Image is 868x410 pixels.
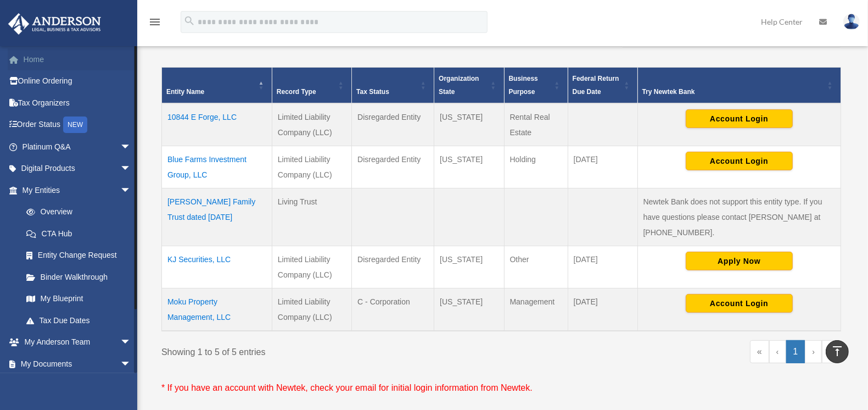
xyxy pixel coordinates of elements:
a: My Documentsarrow_drop_down [8,353,148,375]
span: Business Purpose [509,75,538,96]
p: * If you have an account with Newtek, check your email for initial login information from Newtek. [161,380,841,396]
td: Holding [504,146,568,189]
a: Digital Productsarrow_drop_down [8,158,148,180]
img: Anderson Advisors Platinum Portal [5,13,104,35]
td: [PERSON_NAME] Family Trust dated [DATE] [162,189,272,246]
td: Disregarded Entity [352,146,434,189]
th: Business Purpose: Activate to sort [504,68,568,104]
a: Entity Change Request [15,245,142,267]
a: 1 [786,340,805,363]
span: Entity Name [166,88,204,96]
a: Account Login [686,298,793,307]
span: arrow_drop_down [120,158,142,180]
a: Tax Due Dates [15,309,142,331]
button: Account Login [686,109,793,128]
img: User Pic [843,14,860,30]
td: [US_STATE] [434,103,504,146]
a: First [750,340,769,363]
td: Blue Farms Investment Group, LLC [162,146,272,189]
span: arrow_drop_down [120,136,142,158]
div: Try Newtek Bank [642,85,824,98]
td: Limited Liability Company (LLC) [272,103,351,146]
td: C - Corporation [352,289,434,331]
div: Showing 1 to 5 of 5 entries [161,340,493,360]
a: Platinum Q&Aarrow_drop_down [8,136,148,158]
div: NEW [63,117,87,133]
td: Limited Liability Company (LLC) [272,246,351,289]
label: Search: [588,37,618,47]
td: [DATE] [568,289,637,331]
span: Record Type [277,88,316,96]
td: Disregarded Entity [352,103,434,146]
a: Tax Organizers [8,92,148,114]
td: Disregarded Entity [352,246,434,289]
a: My Anderson Teamarrow_drop_down [8,331,148,353]
td: Moku Property Management, LLC [162,289,272,331]
a: Order StatusNEW [8,114,148,136]
i: menu [148,15,161,29]
td: [DATE] [568,146,637,189]
a: Account Login [686,156,793,165]
td: KJ Securities, LLC [162,246,272,289]
i: search [183,15,195,27]
a: Last [822,340,841,363]
span: arrow_drop_down [120,353,142,375]
td: [US_STATE] [434,146,504,189]
th: Federal Return Due Date: Activate to sort [568,68,637,104]
th: Organization State: Activate to sort [434,68,504,104]
a: menu [148,19,161,29]
th: Try Newtek Bank : Activate to sort [637,68,841,104]
td: Management [504,289,568,331]
a: Binder Walkthrough [15,266,142,288]
a: Overview [15,201,137,223]
a: Home [8,48,148,70]
span: arrow_drop_down [120,179,142,202]
td: Rental Real Estate [504,103,568,146]
a: Account Login [686,114,793,123]
a: Next [805,340,822,363]
th: Record Type: Activate to sort [272,68,351,104]
a: Previous [769,340,786,363]
td: [US_STATE] [434,289,504,331]
td: Living Trust [272,189,351,246]
a: Online Ordering [8,70,148,92]
a: CTA Hub [15,223,142,245]
td: [US_STATE] [434,246,504,289]
span: Organization State [439,75,479,96]
td: [DATE] [568,246,637,289]
i: vertical_align_top [831,345,844,358]
td: Other [504,246,568,289]
th: Entity Name: Activate to invert sorting [162,68,272,104]
button: Account Login [686,294,793,313]
span: Tax Status [356,88,389,96]
span: arrow_drop_down [120,331,142,354]
span: Federal Return Due Date [573,75,619,96]
a: My Blueprint [15,288,142,310]
a: vertical_align_top [826,340,849,363]
td: Newtek Bank does not support this entity type. If you have questions please contact [PERSON_NAME]... [637,189,841,246]
td: Limited Liability Company (LLC) [272,289,351,331]
a: My Entitiesarrow_drop_down [8,179,142,201]
td: Limited Liability Company (LLC) [272,146,351,189]
td: 10844 E Forge, LLC [162,103,272,146]
button: Account Login [686,152,793,170]
button: Apply Now [686,252,793,270]
th: Tax Status: Activate to sort [352,68,434,104]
